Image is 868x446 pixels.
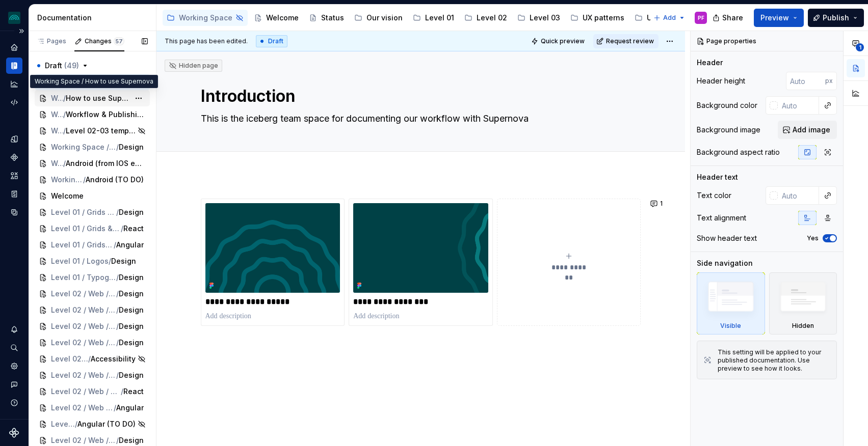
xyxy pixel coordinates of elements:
span: Design [119,370,144,380]
span: Android (TO DO) [86,175,144,185]
span: Level 02-03 template [66,126,136,136]
button: Expand sidebar [14,24,29,38]
span: This page has been edited. [165,37,248,45]
span: Preview [760,13,789,23]
span: / [63,109,66,120]
span: / [116,207,119,217]
a: Welcome [250,10,303,26]
a: Working Space / Templates / KPI/Android (from IOS exemple) [35,155,150,172]
span: / [121,386,123,397]
div: UX patterns [583,13,624,23]
span: Angular [116,240,144,250]
div: Working Space [179,13,232,23]
span: / [75,419,77,429]
div: Documentation [6,58,22,74]
a: Our vision [350,10,407,26]
a: Status [305,10,348,26]
input: Auto [786,72,825,90]
span: / [114,403,116,413]
span: / [116,338,119,348]
a: UX writing [630,10,687,26]
a: Storybook stories [6,186,22,202]
span: 1 [660,200,663,208]
textarea: Introduction [199,84,639,108]
div: Side navigation [697,258,753,268]
a: Home [6,39,22,55]
label: Yes [807,234,819,242]
a: Level 01 [409,10,458,26]
a: Level 02 / Web / Dropdown/Design [35,318,150,334]
span: Level 02 / Web / Link [51,354,88,364]
div: Status [321,13,344,23]
span: Design [119,305,144,315]
span: Angular (TO DO) [77,419,136,429]
img: 418c6d47-6da6-4103-8b13-b5999f8989a1.png [8,12,20,24]
span: Design [119,142,144,152]
span: Level 02 / Web / Alert [51,289,116,299]
button: Quick preview [528,34,589,48]
span: Working Space / Templates / KPI [51,158,63,169]
span: / [88,354,91,364]
div: Notifications [6,321,22,338]
a: Analytics [6,76,22,92]
span: Level 01 / Grids & spacing [51,207,116,217]
span: / [83,175,86,185]
a: Working Space / Templates / KPI/Android (TO DO) [35,172,150,188]
span: / [63,126,66,136]
div: Page tree [163,8,648,28]
span: React [123,386,144,397]
span: Publish [823,13,849,23]
span: Design [119,338,144,348]
a: Level 01 / Grids & spacing/Angular [35,237,150,253]
a: Code automation [6,94,22,110]
button: 1 [647,197,667,211]
a: Assets [6,168,22,184]
button: Contact support [6,376,22,393]
a: Components [6,149,22,165]
div: Level 01 [425,13,454,23]
a: Level 02 / Web / Alert/Design [35,286,150,302]
span: / [116,321,119,331]
button: Share [707,9,750,27]
span: React [123,224,144,234]
div: Text color [697,190,731,201]
span: Level 02 / Web / Numeric input [51,403,114,413]
a: Working Space/Workflow & Publishing [35,106,150,123]
a: Level 01 / Typography/Design [35,269,150,286]
a: Design tokens [6,131,22,147]
div: Hidden page [169,62,218,70]
div: Level 03 [530,13,560,23]
a: Data sources [6,204,22,220]
button: Draft (49) [35,58,150,74]
div: Visible [720,322,741,330]
span: Level 02 / Web / Dropdown [51,321,116,331]
span: Design [119,321,144,331]
a: Working Space/How to use Supernova [35,90,150,106]
button: Search ⌘K [6,340,22,356]
span: Android (from IOS exemple) [66,158,144,169]
a: Level 02 / Web / Snackbar/Angular (TO DO) [35,416,150,432]
a: Welcome [35,188,150,204]
a: Supernova Logo [9,428,19,438]
span: Welcome [51,191,84,201]
div: Our vision [366,13,403,23]
a: Level 01 / Grids & spacing/React [35,220,150,237]
span: Level 02 / Web / List [51,370,116,380]
div: Hidden [769,272,837,334]
a: Level 02 / Web / Link/Accessibility [35,351,150,367]
div: Documentation [37,13,152,23]
span: / [116,289,119,299]
div: Background image [697,125,760,135]
button: Request review [593,34,659,48]
div: PF [698,14,704,22]
div: Background color [697,100,757,110]
a: Working Space / Templates/Level 02-03 template [35,123,150,139]
span: Level 01 / Logos [51,256,109,266]
span: Design [119,207,144,217]
div: Visible [697,272,765,334]
input: Auto [778,96,819,115]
